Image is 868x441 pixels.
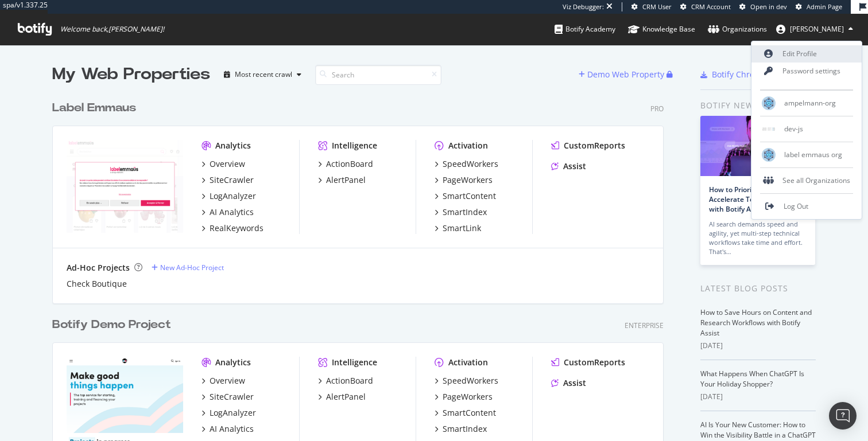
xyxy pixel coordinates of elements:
div: Knowledge Base [628,24,695,35]
a: Knowledge Base [628,14,695,45]
div: LogAnalyzer [210,407,256,419]
span: ampelmann-org [784,98,836,108]
img: ampelmann-org [762,96,776,110]
a: Botify Academy [555,14,615,45]
div: Label Emmaus [52,100,136,116]
div: [DATE] [700,392,816,402]
div: Activation [448,357,488,368]
a: Log Out [751,198,862,215]
div: Overview [210,375,245,387]
div: SmartContent [443,407,496,419]
div: Botify Demo Project [52,317,171,333]
a: SpeedWorkers [435,375,498,387]
div: CustomReports [564,357,625,368]
span: CRM User [642,2,672,11]
a: Botify Demo Project [52,317,176,333]
span: Admin Page [807,2,842,11]
div: AlertPanel [326,391,366,403]
a: PageWorkers [435,391,493,403]
a: Organizations [708,14,767,45]
div: SpeedWorkers [443,158,498,170]
a: New Ad-Hoc Project [152,263,224,272]
a: SpeedWorkers [435,158,498,170]
span: Thomas Grange [790,24,844,34]
a: Label Emmaus [52,100,141,116]
div: AI Analytics [210,423,254,435]
a: SiteCrawler [201,391,254,403]
a: AlertPanel [318,391,366,403]
a: What Happens When ChatGPT Is Your Holiday Shopper? [700,369,804,389]
div: SiteCrawler [210,174,254,186]
a: CRM Account [680,2,731,11]
span: dev-js [784,124,803,134]
div: SmartContent [443,190,496,202]
a: LogAnalyzer [201,407,256,419]
div: ActionBoard [326,375,373,387]
a: SmartIndex [435,423,487,435]
a: SiteCrawler [201,174,254,186]
div: RealKeywords [210,223,263,234]
button: Most recent crawl [219,65,306,84]
a: Admin Page [796,2,842,11]
a: AI Analytics [201,206,254,218]
button: [PERSON_NAME] [767,20,862,38]
a: Assist [551,377,586,389]
button: Demo Web Property [579,65,666,84]
div: AI Analytics [210,206,254,218]
a: Botify Chrome Plugin [700,69,793,80]
a: SmartIndex [435,206,487,218]
img: How to Prioritize and Accelerate Technical SEO with Botify Assist [700,116,815,176]
a: ActionBoard [318,375,373,387]
span: label emmaus org [784,150,842,159]
div: ActionBoard [326,158,373,170]
div: Intelligence [332,357,377,368]
div: Analytics [215,357,251,368]
a: PageWorkers [435,174,493,186]
a: LogAnalyzer [201,190,256,202]
a: CRM User [631,2,672,11]
a: AI Analytics [201,423,254,435]
div: Demo Web Property [587,69,664,80]
div: Most recent crawl [235,71,292,78]
div: SmartLink [443,223,481,234]
div: Assist [563,161,586,172]
div: Assist [563,377,586,389]
a: How to Save Hours on Content and Research Workflows with Botify Assist [700,307,812,338]
div: Intelligence [332,140,377,151]
a: Password settings [751,63,862,80]
a: ActionBoard [318,158,373,170]
img: dev-js [762,127,776,130]
a: Demo Web Property [579,69,666,79]
img: Label Emmaus [67,140,183,233]
a: CustomReports [551,357,625,368]
div: AI search demands speed and agility, yet multi-step technical workflows take time and effort. Tha... [709,220,807,256]
div: SpeedWorkers [443,375,498,387]
div: CustomReports [564,140,625,151]
div: LogAnalyzer [210,190,256,202]
a: Overview [201,375,245,387]
span: Welcome back, [PERSON_NAME] ! [60,25,164,34]
div: Pro [650,104,664,114]
a: Check Boutique [67,278,127,290]
div: Botify Academy [555,24,615,35]
div: Ad-Hoc Projects [67,262,130,274]
a: Overview [201,158,245,170]
a: Edit Profile [751,45,862,63]
div: PageWorkers [443,174,493,186]
div: Botify news [700,99,816,112]
div: PageWorkers [443,391,493,403]
span: CRM Account [691,2,731,11]
a: AlertPanel [318,174,366,186]
div: Open Intercom Messenger [829,402,857,430]
a: Open in dev [739,2,787,11]
span: Open in dev [750,2,787,11]
a: SmartContent [435,407,496,419]
a: Assist [551,161,586,172]
div: Botify Chrome Plugin [712,69,793,80]
div: Enterprise [625,321,664,330]
div: Activation [448,140,488,151]
span: Log Out [784,201,808,211]
div: New Ad-Hoc Project [160,263,224,272]
img: label emmaus org [762,148,776,162]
